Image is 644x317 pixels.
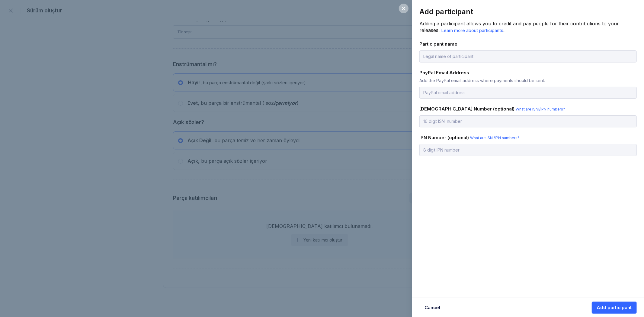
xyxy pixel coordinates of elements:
[597,305,632,311] div: Add participant
[419,106,637,112] div: [DEMOGRAPHIC_DATA] Number (optional)
[419,87,637,99] input: PayPal email address
[470,136,519,140] span: What are ISNI/IPN numbers?
[419,115,637,127] input: 16 digit ISNI number
[419,41,637,47] div: Participant name
[516,107,565,111] span: What are ISNI/IPN numbers?
[419,20,637,34] div: Adding a participant allows you to credit and pay people for their contributions to your releases. .
[441,27,503,33] span: Learn more about participants
[419,302,445,314] button: Cancel
[419,7,637,16] div: Add participant
[419,135,637,140] div: IPN Number (optional)
[592,302,637,314] button: Add participant
[425,305,440,311] div: Cancel
[419,144,637,156] input: 8 digit IPN number
[419,50,637,62] input: Legal name of participant
[419,70,637,75] div: PayPal Email Address
[419,78,637,83] div: Add the PayPal email address where payments should be sent.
